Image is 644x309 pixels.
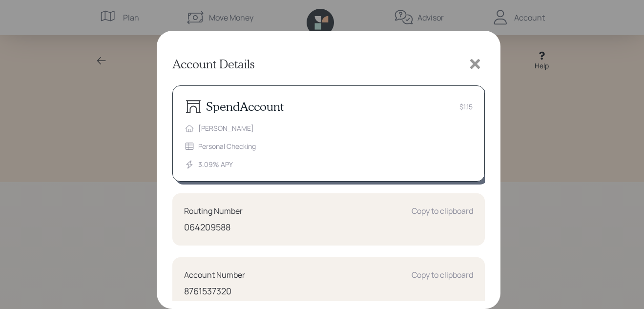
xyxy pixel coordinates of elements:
[412,269,473,281] div: Copy to clipboard
[459,102,473,112] div: $1.15
[206,100,284,114] h3: Spend Account
[184,285,473,298] div: 8761537320
[184,205,243,217] div: Routing Number
[198,123,254,133] div: [PERSON_NAME]
[412,205,473,217] div: Copy to clipboard
[184,221,473,234] div: 064209588
[198,159,233,169] div: 3.09 % APY
[198,141,256,151] div: Personal Checking
[172,57,254,71] h3: Account Details
[184,269,245,281] div: Account Number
